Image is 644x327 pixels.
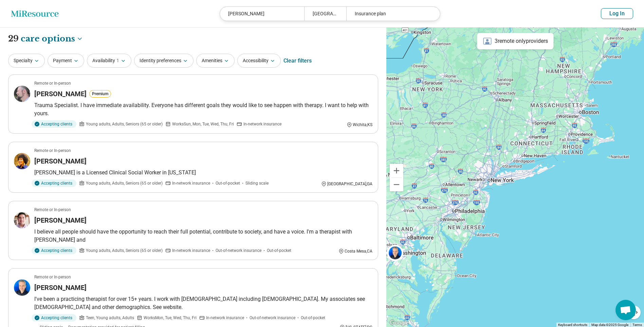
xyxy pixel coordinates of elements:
[8,54,45,68] button: Specialty
[250,315,295,321] span: Out-of-network insurance
[144,315,197,321] span: Works Mon, Tue, Wed, Thu, Fri
[301,315,325,321] span: Out-of-pocket
[477,33,553,49] div: 3 remote only providers
[34,156,87,166] h3: [PERSON_NAME]
[220,7,304,21] div: [PERSON_NAME]
[172,180,210,186] span: In-network insurance
[591,323,628,327] span: Map data ©2025 Google
[86,315,134,321] span: Teen, Young adults, Adults
[283,53,312,69] div: Clear filters
[245,180,269,186] span: Sliding scale
[267,247,291,254] span: Out-of-pocket
[34,101,372,118] p: Trauma Specialist. I have immediate availability. Everyone has different goals they would like to...
[196,54,235,68] button: Amenities
[172,121,234,127] span: Works Sun, Mon, Tue, Wed, Thu, Fri
[116,57,119,64] span: 1
[32,314,76,322] div: Accepting clients
[34,274,71,280] p: Remote or In-person
[86,180,163,186] span: Young adults, Adults, Seniors (65 or older)
[86,121,163,127] span: Young adults, Adults, Seniors (65 or older)
[34,283,87,292] h3: [PERSON_NAME]
[172,247,210,254] span: In-network insurance
[347,122,372,128] div: Wichita , KS
[34,80,71,86] p: Remote or In-person
[243,121,281,127] span: In-network insurance
[134,54,194,68] button: Identity preferences
[87,54,131,68] button: Availability1
[237,54,281,68] button: Accessibility
[321,181,372,187] div: [GEOGRAPHIC_DATA] , GA
[89,90,111,98] button: Premium
[338,248,372,254] div: Costa Mesa , CA
[601,8,633,19] button: Log In
[34,169,372,177] p: [PERSON_NAME] is a Licensed Clinical Social Worker in [US_STATE]
[34,89,87,99] h3: [PERSON_NAME]
[390,178,403,191] button: Zoom out
[346,7,430,21] div: Insurance plan
[21,33,75,45] span: care options
[32,179,76,187] div: Accepting clients
[21,33,83,45] button: Care options
[86,247,163,254] span: Young adults, Adults, Seniors (65 or older)
[632,323,642,327] a: Terms
[615,300,636,320] a: Open chat
[216,180,240,186] span: Out-of-pocket
[34,148,71,154] p: Remote or In-person
[34,295,372,311] p: I've been a practicing therapist for over 15+ years. I work with [DEMOGRAPHIC_DATA] including [DE...
[390,164,403,177] button: Zoom in
[8,33,83,45] h1: 29
[48,54,84,68] button: Payment
[216,247,261,254] span: Out-of-network insurance
[206,315,244,321] span: In-network insurance
[34,228,372,244] p: I believe all people should have the opportunity to reach their full potential, contribute to soc...
[34,216,87,225] h3: [PERSON_NAME]
[32,247,76,254] div: Accepting clients
[304,7,346,21] div: [GEOGRAPHIC_DATA], [GEOGRAPHIC_DATA]
[34,207,71,213] p: Remote or In-person
[32,120,76,128] div: Accepting clients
